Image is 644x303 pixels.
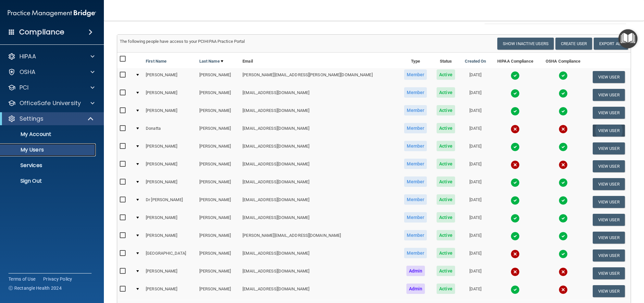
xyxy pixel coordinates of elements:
button: View User [593,249,625,261]
button: View User [593,89,625,101]
button: View User [593,125,625,137]
td: Donatta [143,122,197,139]
td: [DATE] [460,139,491,157]
td: [PERSON_NAME] [197,139,240,157]
img: tick.e7d51cea.svg [511,142,520,151]
p: My Users [4,147,93,153]
button: View User [593,71,625,83]
span: Member [404,230,427,240]
span: Active [437,87,455,98]
td: [PERSON_NAME] [143,264,197,282]
img: tick.e7d51cea.svg [511,214,520,223]
span: Member [404,194,427,205]
img: cross.ca9f0e7f.svg [511,125,520,134]
p: OfficeSafe University [19,99,81,107]
span: Member [404,212,427,223]
span: Active [437,123,455,133]
img: cross.ca9f0e7f.svg [511,267,520,276]
span: Member [404,176,427,187]
a: HIPAA [8,53,94,60]
td: [PERSON_NAME] [143,157,197,175]
th: OSHA Compliance [539,53,587,68]
td: Dr [PERSON_NAME] [143,193,197,211]
td: [PERSON_NAME] [197,68,240,86]
span: Member [404,69,427,80]
td: [DATE] [460,175,491,193]
span: Active [437,266,455,276]
td: [EMAIL_ADDRESS][DOMAIN_NAME] [240,122,399,139]
td: [PERSON_NAME] [197,157,240,175]
p: Sign Out [4,178,93,184]
img: tick.e7d51cea.svg [559,178,568,187]
span: Member [404,159,427,169]
span: Active [437,284,455,294]
span: Member [404,141,427,151]
img: tick.e7d51cea.svg [511,285,520,294]
img: tick.e7d51cea.svg [559,214,568,223]
button: View User [593,196,625,208]
td: [EMAIL_ADDRESS][DOMAIN_NAME] [240,139,399,157]
img: cross.ca9f0e7f.svg [559,267,568,276]
td: [PERSON_NAME] [197,282,240,300]
img: tick.e7d51cea.svg [559,196,568,205]
span: Active [437,230,455,240]
img: tick.e7d51cea.svg [559,232,568,241]
img: tick.e7d51cea.svg [559,142,568,151]
button: Create User [555,38,592,50]
td: [PERSON_NAME] [143,211,197,229]
td: [EMAIL_ADDRESS][DOMAIN_NAME] [240,211,399,229]
a: Export All [594,38,628,50]
button: View User [593,107,625,119]
td: [DATE] [460,193,491,211]
span: Admin [406,284,425,294]
img: cross.ca9f0e7f.svg [559,285,568,294]
th: Email [240,53,399,68]
iframe: Drift Widget Chat Controller [612,258,636,283]
a: Settings [8,115,94,123]
a: OfficeSafe University [8,99,94,107]
td: [PERSON_NAME] [143,139,197,157]
p: Services [4,162,93,169]
h4: Compliance [19,28,64,37]
a: Last Name [199,57,223,65]
img: cross.ca9f0e7f.svg [511,160,520,169]
td: [PERSON_NAME] [143,86,197,104]
p: PCI [19,84,29,91]
td: [EMAIL_ADDRESS][DOMAIN_NAME] [240,264,399,282]
button: Open Resource Center [618,29,638,48]
td: [PERSON_NAME] [143,229,197,247]
p: My Account [4,131,93,138]
span: Active [437,69,455,80]
span: Active [437,176,455,187]
td: [PERSON_NAME] [197,193,240,211]
a: OSHA [8,68,94,76]
p: OSHA [19,68,36,76]
img: tick.e7d51cea.svg [559,89,568,98]
td: [PERSON_NAME] [197,122,240,139]
td: [PERSON_NAME] [197,104,240,122]
p: HIPAA [19,53,36,60]
img: PMB logo [8,7,96,20]
span: Active [437,141,455,151]
span: Active [437,194,455,205]
td: [PERSON_NAME] [143,68,197,86]
td: [PERSON_NAME] [143,175,197,193]
img: tick.e7d51cea.svg [511,178,520,187]
span: Member [404,248,427,258]
td: [PERSON_NAME] [143,104,197,122]
td: [PERSON_NAME][EMAIL_ADDRESS][PERSON_NAME][DOMAIN_NAME] [240,68,399,86]
img: tick.e7d51cea.svg [511,196,520,205]
span: Admin [406,266,425,276]
td: [EMAIL_ADDRESS][DOMAIN_NAME] [240,193,399,211]
td: [DATE] [460,229,491,247]
td: [DATE] [460,247,491,264]
span: Member [404,87,427,98]
td: [DATE] [460,68,491,86]
td: [DATE] [460,211,491,229]
img: tick.e7d51cea.svg [511,232,520,241]
img: cross.ca9f0e7f.svg [559,160,568,169]
button: View User [593,285,625,297]
button: View User [593,142,625,154]
td: [DATE] [460,264,491,282]
span: Active [437,212,455,223]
